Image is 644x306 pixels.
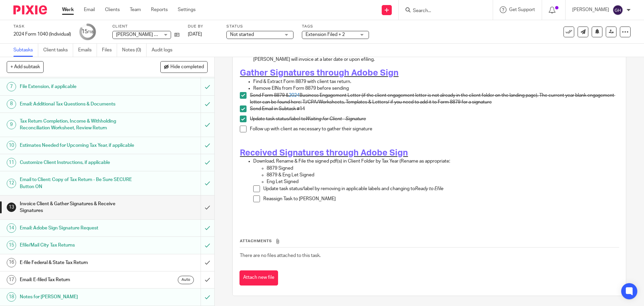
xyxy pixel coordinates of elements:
p: [PERSON_NAME] [572,6,609,13]
h1: Email: Additional Tax Questions & Documents [20,99,136,109]
button: + Add subtask [7,61,44,73]
p: Send Email in Subtask #14 [250,105,619,112]
button: Attach new file [239,270,278,286]
p: 8879 Signed [267,165,619,172]
div: 18 [7,292,16,302]
a: Team [130,6,141,13]
a: Clients [105,6,120,13]
small: /18 [88,30,94,34]
a: Reports [151,6,168,13]
img: Pixie [13,5,47,14]
p: Eng Let Signed [267,178,619,185]
p: Reassign Task to [PERSON_NAME] [263,195,619,202]
span: Hide completed [170,64,204,70]
div: 2024 Form 1040 (Individual) [13,31,71,38]
div: 13 [7,203,16,212]
label: Client [112,24,179,29]
div: 7 [7,82,16,91]
a: Notes (0) [122,44,147,57]
h1: Email: E-filed Tax Return [20,275,136,285]
button: Hide completed [160,61,208,73]
h1: Customize Client Instructions, if applicable [20,158,136,168]
h1: E-file Federal & State Tax Return [20,258,136,268]
a: Audit logs [152,44,177,57]
span: [PERSON_NAME] & [PERSON_NAME] [116,32,195,37]
a: Emails [78,44,97,57]
div: 12 [7,179,16,188]
span: Extension Filed + 2 [306,32,345,37]
h1: Email to Client: Copy of Tax Return - Be Sure SECURE Button ON [20,175,136,192]
div: 15 [7,241,16,250]
a: Files [102,44,117,57]
div: 8 [7,99,16,109]
span: Get Support [509,7,535,12]
a: Client tasks [43,44,73,57]
h1: Estimates Needed for Upcoming Tax Year, if applicable [20,140,136,150]
h1: Notes for [PERSON_NAME] [20,292,136,302]
label: Due by [188,24,218,29]
div: Auto [178,276,194,284]
label: Status [226,24,293,29]
span: [DATE] [188,32,202,37]
img: svg%3E [612,5,623,15]
a: Work [62,6,74,13]
h1: Efile/Mail City Tax Returns [20,240,136,250]
div: 14 [7,223,16,233]
span: Gather Signatures through Adobe Sign [240,69,398,77]
p: Download, Rename & File the signed pdf(s) in Client Folder by Tax Year (Rename as appropriate: [253,158,619,165]
a: Email [84,6,95,13]
p: Find & Extract Form 8879 with client tax return. [253,78,619,85]
span: There are no files attached to this task. [240,253,321,258]
span: Not started [230,32,254,37]
div: 9 [7,120,16,129]
h1: Invoice Client & Gather Signatures & Receive Signatures [20,199,136,216]
em: Waiting for Client - Signature [306,117,366,121]
input: Search [412,8,473,14]
p: Update task status/label by removing in applicable labels and changing to [263,185,619,192]
span: Attachments [240,239,272,243]
span: Received Signatures through Adobe Sign [240,148,408,157]
label: Tags [302,24,369,29]
label: Task [13,24,71,29]
a: Settings [178,6,196,13]
h1: Tax Return Completion, Income & Withholding Reconciliation Worksheet, Review Return [20,116,136,133]
p: Remove EINs from Form 8879 before sending [253,85,619,92]
p: 8879 & Eng Let Signed [267,172,619,178]
p: Update task status/label to [250,116,619,122]
div: 10 [7,141,16,150]
em: Ready to Efile [415,186,443,191]
p: Send Form 8879 & Business Engagement Letter (if the client engagement letter is not already in th... [250,92,619,106]
div: 17 [7,275,16,285]
div: 16 [7,258,16,267]
div: 15 [82,28,94,36]
span: 2024 [289,93,300,98]
h1: Email: Adobe Sign Signature Request [20,223,136,233]
a: Subtasks [13,44,38,57]
h1: File Extension, if applicable [20,82,136,92]
div: 11 [7,158,16,167]
p: Follow up with client as necessary to gather their signature [250,126,619,132]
